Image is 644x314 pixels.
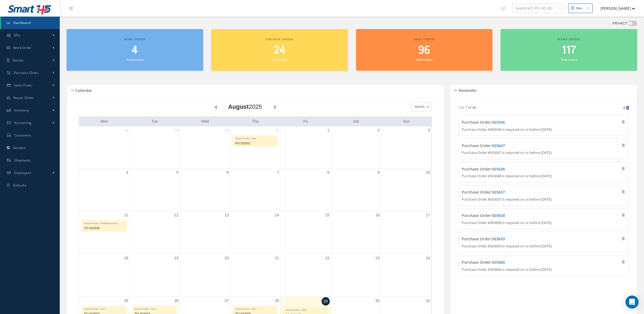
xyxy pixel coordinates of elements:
[492,166,505,172] a: 503648
[224,211,230,219] a: August 13, 2025
[462,120,582,125] h4: Purchase Order
[82,220,126,225] div: Required Date - Partially/Received
[125,169,129,176] a: August 4, 2025
[13,95,34,100] span: Repair Order
[175,169,180,176] a: August 5, 2025
[14,120,32,125] span: Accounting
[381,126,431,169] td: August 3, 2025
[491,120,505,125] span: :
[280,254,331,297] td: August 22, 2025
[274,126,280,134] a: July 31, 2025
[150,118,159,125] a: Tuesday
[462,173,625,179] p: Purchase Order #503648 is required on or before [DATE]
[224,126,230,134] a: July 30, 2025
[462,190,582,195] h4: Purchase Order
[74,86,92,93] h5: Calendar
[458,105,476,110] p: 1 to 7 of 48
[331,168,381,211] td: August 9, 2025
[251,118,260,125] a: Thursday
[126,58,143,62] small: Total orders
[180,254,230,297] td: August 20, 2025
[233,140,277,147] div: PO 503501
[376,126,381,134] a: August 2, 2025
[14,70,39,75] span: Purchase Order
[492,213,505,218] a: 503658
[14,158,31,163] span: Shipments
[230,126,280,169] td: July 31, 2025
[14,83,33,88] span: Sales Order
[274,43,285,58] span: 24
[228,102,262,111] div: 2025
[129,254,180,297] td: August 19, 2025
[173,297,180,305] a: August 26, 2025
[13,20,31,25] span: Dashboard
[133,306,177,311] div: Required Date - Open
[233,136,277,140] div: Required Date - Open
[79,126,129,169] td: July 28, 2025
[557,37,580,41] span: Repair orders
[129,211,180,254] td: August 12, 2025
[416,58,433,62] small: Total orders
[324,254,331,262] a: August 22, 2025
[612,21,627,26] label: PRIVACY
[13,45,32,50] span: Work Order
[381,254,431,297] td: August 24, 2025
[425,254,431,262] a: August 24, 2025
[376,169,381,176] a: August 9, 2025
[418,43,430,58] span: 96
[492,143,505,148] a: 503647
[180,211,230,254] td: August 13, 2025
[374,297,381,305] a: August 30, 2025
[425,169,431,176] a: August 10, 2025
[129,126,180,169] td: July 29, 2025
[280,168,331,211] td: August 8, 2025
[462,167,582,172] h4: Purchase Order
[576,6,582,11] div: New
[228,103,249,110] b: August
[513,4,564,13] input: Search WO, PO, SO, RO
[132,43,138,58] span: 4
[626,296,639,309] div: Open Intercom Messenger
[274,211,280,219] a: August 14, 2025
[331,211,381,254] td: August 16, 2025
[462,144,582,148] h4: Purchase Order
[274,254,280,262] a: August 21, 2025
[324,211,331,219] a: August 15, 2025
[492,236,505,241] a: 503659
[230,211,280,254] td: August 14, 2025
[501,29,637,71] a: Repair orders 117 Total orders
[462,237,582,241] h4: Purchase Order
[13,183,26,188] span: Defaults
[414,37,435,41] span: Sales orders
[425,297,431,305] a: August 31, 2025
[356,29,493,71] a: Sales orders 96 Total orders
[283,307,327,312] div: Required Date - Open
[123,254,129,262] a: August 18, 2025
[280,126,331,169] td: August 1, 2025
[402,118,411,125] a: Sunday
[462,267,625,272] p: Purchase Order #503660 is required on or before [DATE]
[123,297,129,305] a: August 25, 2025
[129,168,180,211] td: August 5, 2025
[381,211,431,254] td: August 17, 2025
[352,118,360,125] a: Saturday
[462,213,582,218] h4: Purchase Order
[302,118,309,125] a: Friday
[374,254,381,262] a: August 23, 2025
[491,236,505,241] span: :
[1,17,60,29] a: Dashboard
[266,37,294,41] span: Purchase orders
[173,126,180,134] a: July 29, 2025
[211,29,348,71] a: Purchase orders 24 Total orders
[14,170,32,175] span: Employees
[67,29,203,71] a: Work orders 4 Total orders
[381,168,431,211] td: August 10, 2025
[230,168,280,211] td: August 7, 2025
[462,244,625,249] p: Purchase Order #503659 is required on or before [DATE]
[12,58,24,63] span: Quotes
[425,211,431,219] a: August 17, 2025
[326,126,331,134] a: August 1, 2025
[491,166,505,172] span: :
[230,254,280,297] td: August 21, 2025
[224,254,230,262] a: August 20, 2025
